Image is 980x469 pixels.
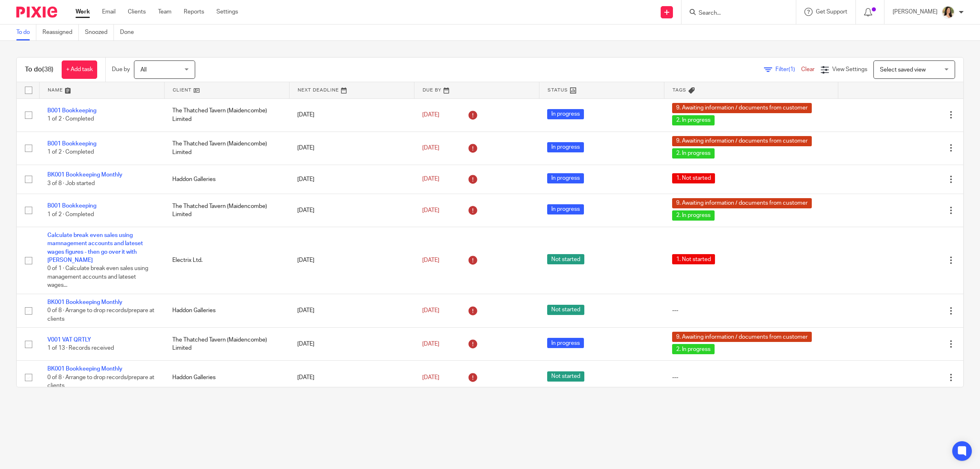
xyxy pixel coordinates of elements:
[216,8,238,16] a: Settings
[672,103,812,113] span: 9. Awaiting information / documents from customer
[47,116,94,122] span: 1 of 2 · Completed
[164,227,289,294] td: Electrix Ltd.
[76,8,90,16] a: Work
[422,341,439,347] span: [DATE]
[880,67,926,73] span: Select saved view
[547,204,584,214] span: In progress
[164,132,289,165] td: The Thatched Tavern (Maidencombe) Limited
[47,141,96,147] a: B001 Bookkeeping
[547,142,584,152] span: In progress
[422,208,439,213] span: [DATE]
[47,346,114,351] span: 1 of 13 · Records received
[547,173,584,183] span: In progress
[672,344,715,354] span: 2. In progress
[120,25,140,40] a: Done
[775,67,801,72] span: Filter
[422,375,439,380] span: [DATE]
[672,373,830,382] div: ---
[47,150,94,155] span: 1 of 2 · Completed
[164,328,289,361] td: The Thatched Tavern (Maidencombe) Limited
[47,375,154,389] span: 0 of 8 · Arrange to drop records/prepare at clients
[128,8,146,16] a: Clients
[942,6,955,19] img: High%20Res%20Andrew%20Price%20Accountants_Poppy%20Jakes%20photography-1153.jpg
[62,60,97,79] a: + Add task
[422,176,439,182] span: [DATE]
[47,181,95,186] span: 3 of 8 · Job started
[289,227,414,294] td: [DATE]
[672,115,715,125] span: 2. In progress
[672,173,715,183] span: 1. Not started
[47,212,94,217] span: 1 of 2 · Completed
[42,66,53,73] span: (38)
[47,172,122,178] a: BK001 Bookkeeping Monthly
[547,338,584,348] span: In progress
[788,67,795,72] span: (1)
[140,67,147,73] span: All
[673,88,686,92] span: Tags
[16,25,36,40] a: To do
[47,299,122,305] a: BK001 Bookkeeping Monthly
[547,371,584,382] span: Not started
[422,145,439,151] span: [DATE]
[816,9,847,15] span: Get Support
[164,361,289,394] td: Haddon Galleries
[47,337,91,343] a: V001 VAT QRTLY
[112,65,130,74] p: Due by
[672,332,812,342] span: 9. Awaiting information / documents from customer
[289,194,414,227] td: [DATE]
[158,8,171,16] a: Team
[25,65,53,74] h1: To do
[289,361,414,394] td: [DATE]
[422,257,439,263] span: [DATE]
[164,165,289,194] td: Haddon Galleries
[85,25,114,40] a: Snoozed
[547,254,584,264] span: Not started
[289,132,414,165] td: [DATE]
[698,10,771,17] input: Search
[47,366,122,372] a: BK001 Bookkeeping Monthly
[289,294,414,327] td: [DATE]
[47,203,96,209] a: B001 Bookkeeping
[672,148,715,159] span: 2. In progress
[547,305,584,315] span: Not started
[832,67,867,72] span: View Settings
[42,25,79,40] a: Reassigned
[102,8,116,16] a: Email
[47,108,96,114] a: B001 Bookkeeping
[289,328,414,361] td: [DATE]
[164,194,289,227] td: The Thatched Tavern (Maidencombe) Limited
[672,136,812,146] span: 9. Awaiting information / documents from customer
[289,98,414,132] td: [DATE]
[47,308,154,322] span: 0 of 8 · Arrange to drop records/prepare at clients
[801,67,815,72] a: Clear
[672,210,715,221] span: 2. In progress
[672,306,830,315] div: ---
[47,232,143,263] a: Calculate break even sales using mamnagement accounts and lateset wages figures - then go over it...
[164,98,289,132] td: The Thatched Tavern (Maidencombe) Limited
[672,198,812,208] span: 9. Awaiting information / documents from customer
[547,109,584,119] span: In progress
[184,8,204,16] a: Reports
[16,7,57,18] img: Pixie
[164,294,289,327] td: Haddon Galleries
[47,266,148,288] span: 0 of 1 · Calculate break even sales using management accounts and lateset wages...
[289,165,414,194] td: [DATE]
[893,8,938,16] p: [PERSON_NAME]
[422,112,439,118] span: [DATE]
[422,308,439,313] span: [DATE]
[672,254,715,264] span: 1. Not started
